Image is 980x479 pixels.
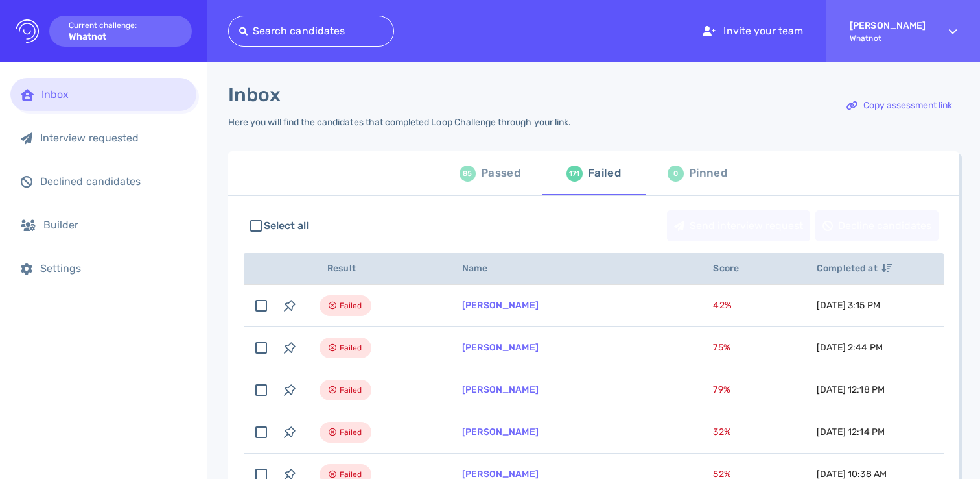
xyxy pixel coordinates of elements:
[817,426,885,437] span: [DATE] 12:14 PM
[839,90,959,121] button: Copy assessment link
[340,424,362,440] span: Failed
[462,263,502,274] span: Name
[713,342,730,353] span: 75 %
[304,253,447,285] th: Result
[340,340,362,356] span: Failed
[817,263,892,274] span: Completed at
[815,210,939,241] button: Decline candidates
[340,298,362,313] span: Failed
[340,382,362,398] span: Failed
[817,384,885,395] span: [DATE] 12:18 PM
[462,384,539,395] a: [PERSON_NAME]
[668,211,810,241] div: Send interview request
[264,218,309,234] span: Select all
[40,175,186,188] div: Declined candidates
[566,166,583,182] div: 171
[817,300,880,311] span: [DATE] 3:15 PM
[817,342,883,353] span: [DATE] 2:44 PM
[667,210,810,241] button: Send interview request
[462,300,539,311] a: [PERSON_NAME]
[228,83,281,106] h1: Inbox
[713,263,753,274] span: Score
[689,164,727,183] div: Pinned
[816,211,938,241] div: Decline candidates
[40,262,186,275] div: Settings
[481,164,520,183] div: Passed
[228,117,571,128] div: Here you will find the candidates that completed Loop Challenge through your link.
[40,132,186,144] div: Interview requested
[462,426,539,437] a: [PERSON_NAME]
[713,300,731,311] span: 42 %
[850,20,926,31] strong: [PERSON_NAME]
[588,164,621,183] div: Failed
[460,166,476,182] div: 85
[462,342,539,353] a: [PERSON_NAME]
[41,88,186,101] div: Inbox
[43,219,186,231] div: Builder
[713,426,730,437] span: 32 %
[840,91,959,121] div: Copy assessment link
[668,166,684,182] div: 0
[850,34,926,43] span: Whatnot
[713,384,730,395] span: 79 %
